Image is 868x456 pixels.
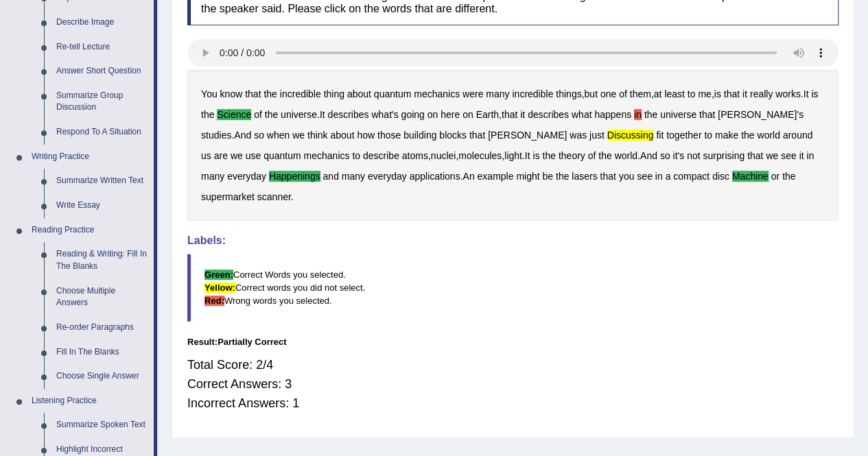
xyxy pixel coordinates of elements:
b: going [401,109,424,120]
b: disc [712,171,729,182]
b: An [462,171,474,182]
a: Respond To A Situation [50,120,154,145]
b: those [377,130,401,141]
b: many [201,171,224,182]
a: Summarize Spoken Text [50,413,154,437]
a: Choose Single Answer [50,364,154,389]
b: a [665,171,670,182]
b: And [234,130,251,141]
b: nuclei [431,150,456,161]
b: works [775,88,801,99]
b: blocks [439,130,467,141]
b: happenings [269,171,320,182]
b: were [462,88,483,99]
a: Describe Image [50,10,154,35]
b: at [654,88,662,99]
b: the [201,109,214,120]
b: it [520,109,525,120]
b: that [600,171,615,182]
b: atoms [402,150,428,161]
b: applications [410,171,460,182]
b: in [806,150,814,161]
b: world [614,150,637,161]
b: the [542,150,555,161]
b: we [292,130,305,141]
b: You [201,88,218,99]
b: what [572,109,592,120]
a: Reading & Writing: Fill In The Blanks [50,242,154,278]
b: many [486,88,509,99]
b: mechanics [414,88,460,99]
b: surprising [703,150,744,161]
b: when [267,130,290,141]
b: on [462,109,473,120]
b: but [584,88,597,99]
b: everyday [368,171,407,182]
b: building [403,130,436,141]
b: in [655,171,663,182]
b: Yellow: [204,283,235,293]
b: know [220,88,243,99]
b: everyday [227,171,266,182]
a: Write Essay [50,193,154,218]
a: Summarize Group Discussion [50,84,154,120]
b: we [766,150,778,161]
b: world [757,130,779,141]
b: thing [324,88,344,99]
b: quantum [263,150,301,161]
b: [PERSON_NAME] [488,130,567,141]
b: here [441,109,460,120]
b: least [664,88,685,99]
b: happens [594,109,631,120]
b: might [516,171,539,182]
b: is [811,88,818,99]
b: the [556,171,569,182]
a: Fill In The Blanks [50,340,154,365]
b: the [782,171,795,182]
b: so [254,130,264,141]
b: of [588,150,596,161]
b: it [742,88,747,99]
blockquote: Correct Words you selected. Correct words you did not select. Wrong words you selected. [187,254,838,322]
b: see [637,171,653,182]
b: really [750,88,773,99]
b: the [598,150,611,161]
b: are [214,150,228,161]
b: scanner [257,191,291,202]
b: one [600,88,616,99]
b: is [714,88,721,99]
b: discussing [607,130,654,141]
a: Re-tell Lecture [50,35,154,60]
b: Earth [476,109,498,120]
b: things [556,88,581,99]
b: machine [732,171,769,182]
b: what's [371,109,398,120]
b: science [217,109,251,120]
b: see [781,150,797,161]
b: And [640,150,657,161]
b: studies [201,130,231,141]
b: describe [363,150,399,161]
b: that [502,109,517,120]
b: quantum [374,88,411,99]
b: in [634,109,642,120]
b: It [320,109,325,120]
b: Red: [204,296,224,306]
b: Green: [204,269,233,280]
b: the [741,130,754,141]
a: Reading Practice [25,218,154,243]
b: incredible [512,88,553,99]
a: Writing Practice [25,145,154,169]
b: us [201,150,211,161]
b: to [688,88,696,99]
b: compact [673,171,709,182]
b: [PERSON_NAME]'s [718,109,804,120]
b: the [263,88,277,99]
b: light [504,150,522,161]
b: it's [672,150,684,161]
b: universe [281,109,317,120]
b: describes [327,109,368,120]
b: them [630,88,651,99]
b: about [347,88,371,99]
b: of [254,109,262,120]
